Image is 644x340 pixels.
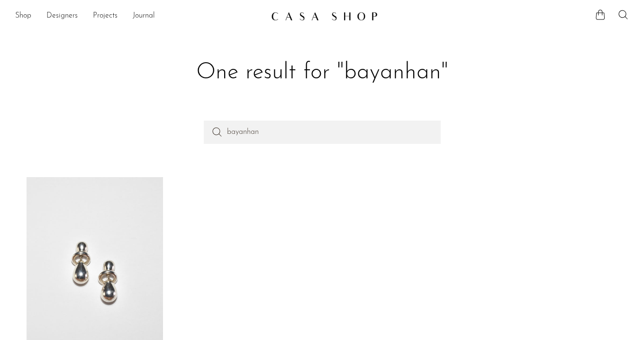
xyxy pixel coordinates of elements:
h1: One result for "bayanhan" [34,58,610,87]
ul: NEW HEADER MENU [15,8,263,24]
a: Journal [133,10,155,22]
a: Projects [93,10,118,22]
nav: Desktop navigation [15,8,263,24]
a: Designers [46,10,78,22]
a: Shop [15,10,31,22]
input: Perform a search [204,121,441,143]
